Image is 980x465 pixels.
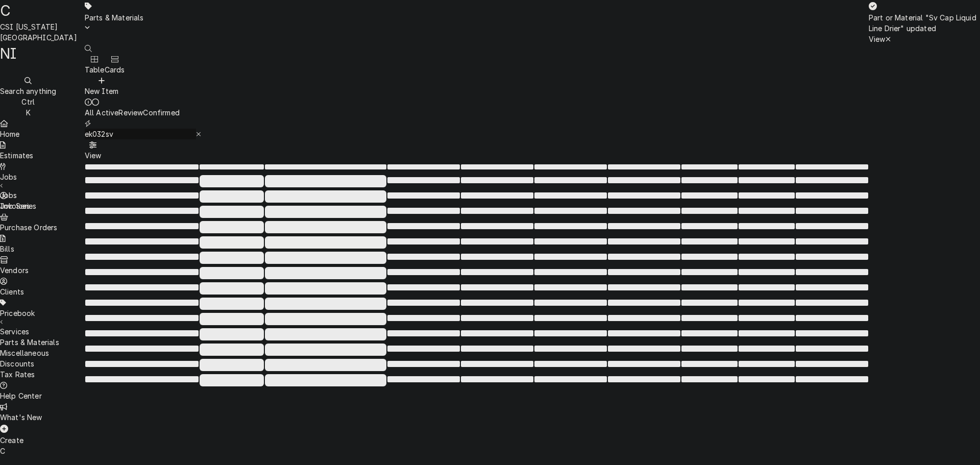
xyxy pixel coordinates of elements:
span: ‌ [200,221,264,233]
span: ‌ [608,330,680,336]
span: ‌ [796,223,868,229]
span: ‌ [85,284,199,290]
div: Cards [105,64,125,75]
span: ‌ [200,175,264,187]
span: ‌ [796,315,868,321]
span: ‌ [461,192,533,199]
span: ‌ [739,254,795,260]
span: ‌ [387,254,460,260]
span: ‌ [200,328,264,340]
span: ‌ [608,300,680,306]
span: ‌ [739,164,795,169]
span: New Item [85,87,118,95]
span: ‌ [681,284,738,290]
span: ‌ [387,223,460,229]
span: ‌ [387,208,460,214]
span: ‌ [608,269,680,275]
span: ‌ [608,376,680,382]
span: ‌ [387,238,460,244]
span: ‌ [387,361,460,367]
span: ‌ [85,208,199,214]
span: ‌ [681,238,738,244]
span: ‌ [200,206,264,218]
span: ‌ [739,330,795,336]
span: ‌ [608,164,680,169]
span: ‌ [739,284,795,290]
span: ‌ [461,164,533,169]
span: ‌ [85,300,199,306]
span: ‌ [681,330,738,336]
span: ‌ [265,190,386,203]
span: ‌ [265,206,386,218]
span: View [869,35,886,43]
span: ‌ [85,269,199,275]
span: ‌ [85,192,199,199]
span: ‌ [739,376,795,382]
span: ‌ [681,164,738,169]
span: ‌ [681,177,738,183]
span: ‌ [608,346,680,352]
span: ‌ [200,267,264,279]
span: ‌ [739,192,795,199]
span: ‌ [265,236,386,249]
span: ‌ [608,361,680,367]
button: Erase input [196,129,202,139]
span: ‌ [534,361,607,367]
span: ‌ [265,374,386,386]
span: ‌ [739,238,795,244]
span: ‌ [265,164,386,169]
span: ‌ [608,223,680,229]
span: ‌ [796,269,868,275]
button: New Item [85,75,118,96]
span: ‌ [85,177,199,183]
span: ‌ [85,330,199,336]
span: ‌ [739,315,795,321]
span: View [85,151,102,160]
button: View [869,34,886,44]
span: ‌ [85,164,199,169]
span: ‌ [85,223,199,229]
span: ‌ [265,252,386,264]
span: ‌ [681,376,738,382]
span: ‌ [534,238,607,244]
span: ‌ [461,315,533,321]
span: ‌ [796,346,868,352]
span: ‌ [85,361,199,367]
span: ‌ [85,376,199,382]
span: ‌ [534,269,607,275]
span: ‌ [200,164,264,169]
span: K [26,108,31,117]
span: Ctrl [21,97,35,106]
div: Confirmed [143,107,179,118]
span: ‌ [796,361,868,367]
span: ‌ [265,298,386,310]
span: ‌ [461,330,533,336]
span: ‌ [200,298,264,310]
span: ‌ [681,269,738,275]
span: ‌ [534,254,607,260]
span: ‌ [534,346,607,352]
span: ‌ [85,315,199,321]
span: ‌ [200,344,264,356]
span: ‌ [739,346,795,352]
span: ‌ [387,346,460,352]
span: ‌ [387,300,460,306]
span: ‌ [608,254,680,260]
span: ‌ [534,300,607,306]
span: ‌ [387,376,460,382]
button: View [85,139,102,161]
span: ‌ [739,177,795,183]
span: ‌ [461,361,533,367]
span: ‌ [461,346,533,352]
span: ‌ [387,269,460,275]
span: ‌ [200,359,264,371]
span: ‌ [85,238,199,244]
span: ‌ [387,177,460,183]
span: ‌ [387,192,460,199]
table: All Active Parts & Materials List Loading [85,161,869,387]
span: ‌ [265,328,386,340]
span: ‌ [534,376,607,382]
span: ‌ [534,315,607,321]
span: ‌ [200,190,264,203]
span: ‌ [461,300,533,306]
